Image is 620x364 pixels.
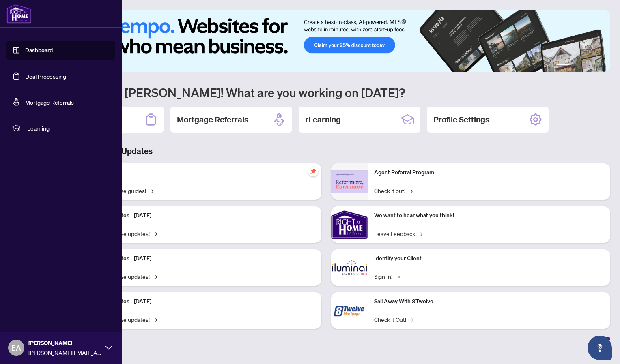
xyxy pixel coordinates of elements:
[374,168,604,177] p: Agent Referral Program
[409,315,413,324] span: →
[374,315,413,324] a: Check it Out!→
[25,124,110,133] span: rLearning
[374,297,604,306] p: Sail Away With 8Twelve
[85,211,315,220] p: Platform Updates - [DATE]
[305,114,341,125] h2: rLearning
[433,114,489,125] h2: Profile Settings
[6,4,32,24] img: logo
[418,229,422,238] span: →
[374,211,604,220] p: We want to hear what you think!
[586,64,589,67] button: 4
[409,186,413,195] span: →
[153,272,157,281] span: →
[331,206,368,243] img: We want to hear what you think!
[557,64,570,67] button: 1
[85,297,315,306] p: Platform Updates - [DATE]
[599,64,602,67] button: 6
[579,64,583,67] button: 3
[592,64,596,67] button: 5
[153,315,157,324] span: →
[331,292,368,329] img: Sail Away With 8Twelve
[28,348,101,357] span: [PERSON_NAME][EMAIL_ADDRESS][DOMAIN_NAME]
[25,47,53,54] a: Dashboard
[42,146,610,157] h3: Brokerage & Industry Updates
[85,168,315,177] p: Self-Help
[374,272,400,281] a: Sign In!→
[374,254,604,263] p: Identify your Client
[11,342,21,353] span: EA
[573,64,576,67] button: 2
[396,272,400,281] span: →
[177,114,248,125] h2: Mortgage Referrals
[25,98,74,106] a: Mortgage Referrals
[42,10,610,72] img: Slide 0
[331,170,368,193] img: Agent Referral Program
[588,336,612,360] button: Open asap
[25,73,66,80] a: Deal Processing
[308,167,318,176] span: pushpin
[85,254,315,263] p: Platform Updates - [DATE]
[374,186,413,195] a: Check it out!→
[331,249,368,286] img: Identify your Client
[149,186,153,195] span: →
[153,229,157,238] span: →
[42,85,610,100] h1: Welcome back [PERSON_NAME]! What are you working on [DATE]?
[28,338,101,347] span: [PERSON_NAME]
[374,229,422,238] a: Leave Feedback→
